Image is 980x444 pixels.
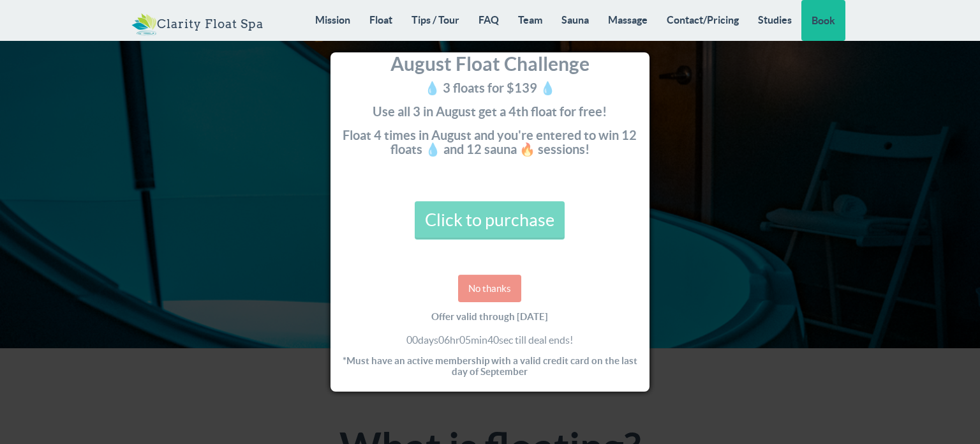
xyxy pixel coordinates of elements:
h4: Use all 3 in August get a 4th float for free! [340,110,640,124]
h3: August Float Challenge [340,59,640,80]
span: 06 [438,339,450,351]
h4: Float 4 times in August and you're entered to win 12 floats 💧 and 12 sauna 🔥 sessions! [340,134,640,162]
span: 00 [406,339,418,351]
h4: 💧 3 floats for $139 💧 [340,86,640,100]
a: Click to purchase [415,206,565,245]
span: 40 [487,339,499,351]
a: No thanks [458,280,521,307]
span: days hr min sec till deal ends! [406,339,573,351]
h5: Offer valid through [DATE] [340,317,640,328]
span: 05 [459,339,471,351]
h5: *Must have an active membership with a valid credit card on the last day of September [340,361,640,382]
